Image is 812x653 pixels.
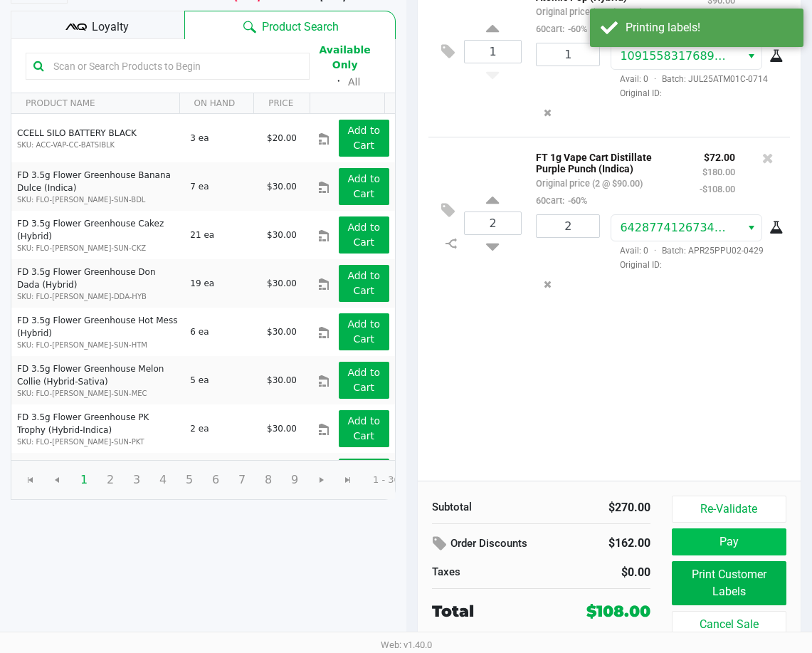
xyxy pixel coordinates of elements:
span: Avail: 0 Batch: JUL25ATM01C-0714 [611,74,768,84]
td: FD 3.5g Flower Greenhouse [GEOGRAPHIC_DATA] (Hybrid-Indica) [11,453,184,501]
button: Add to Cart [339,168,389,205]
div: Printing labels! [626,19,793,36]
p: $72.00 [700,148,735,163]
span: Go to the previous page [43,466,70,493]
span: Avail: 0 Batch: APR25PPU02-0429 [611,246,764,256]
p: SKU: FLO-[PERSON_NAME]-SUN-BDL [17,194,178,205]
app-button-loader: Add to Cart [347,318,380,345]
p: FT 1g Vape Cart Distillate Purple Punch (Indica) [536,148,678,174]
button: Add to Cart [339,313,389,350]
span: · [648,246,662,256]
span: Web: v1.40.0 [381,639,432,650]
app-button-loader: Add to Cart [347,125,380,151]
button: Add to Cart [339,410,389,447]
td: FD 3.5g Flower Greenhouse Cakez (Hybrid) [11,211,184,259]
small: 60cart: [536,195,587,206]
button: Add to Cart [339,120,389,157]
span: $30.00 [267,327,297,337]
td: CCELL SILO BATTERY BLACK [11,114,184,162]
th: PRODUCT NAME [11,93,179,114]
button: Select [741,215,761,241]
span: $30.00 [267,182,297,192]
span: Go to the last page [342,474,354,486]
small: Original price (1 @ $90.00) [536,6,643,17]
span: 6428774126734287 [620,221,736,234]
td: FD 3.5g Flower Greenhouse Don Dada (Hybrid) [11,259,184,308]
span: -60% [564,23,587,34]
span: Page 6 [202,466,229,493]
span: Page 2 [97,466,124,493]
td: FD 3.5g Flower Greenhouse Banana Dulce (Indica) [11,162,184,211]
td: 21 ea [184,211,260,259]
button: Add to Cart [339,265,389,302]
div: Subtotal [432,499,531,516]
button: Re-Validate [672,496,786,523]
div: Total [432,600,564,623]
div: $270.00 [552,499,650,516]
span: Go to the first page [17,466,44,493]
td: 19 ea [184,259,260,308]
td: 6 ea [184,308,260,356]
input: Scan or Search Products to Begin [48,56,302,77]
p: SKU: FLO-[PERSON_NAME]-SUN-MEC [17,388,178,399]
small: 60cart: [536,23,587,34]
span: Page 3 [123,466,150,493]
span: Page 8 [255,466,282,493]
span: $30.00 [267,230,297,240]
span: Page 4 [149,466,176,493]
app-button-loader: Add to Cart [347,173,380,199]
td: 2 ea [184,404,260,453]
span: Go to the next page [308,466,335,493]
button: Add to Cart [339,362,389,399]
span: Loyalty [92,19,129,36]
td: 3 ea [184,114,260,162]
button: Add to Cart [339,216,389,254]
span: Page 1 [70,466,97,493]
button: Remove the package from the orderLine [538,271,557,298]
span: $20.00 [267,133,297,143]
div: Data table [11,93,395,460]
button: All [348,75,360,90]
small: Original price (2 @ $90.00) [536,178,643,189]
span: Page 9 [281,466,308,493]
span: Go to the next page [316,474,327,486]
button: Remove the package from the orderLine [538,100,557,126]
td: 6 ea [184,453,260,501]
td: 7 ea [184,162,260,211]
span: $30.00 [267,424,297,434]
button: Print Customer Labels [672,561,786,605]
td: 5 ea [184,356,260,404]
span: Go to the first page [25,474,36,486]
div: Order Discounts [432,531,571,557]
span: Original ID: [611,87,779,100]
span: Page 7 [228,466,255,493]
kendo-pager-info: 1 - 30 of 262 items [373,473,461,487]
p: SKU: ACC-VAP-CC-BATSIBLK [17,140,178,150]
span: -60% [564,195,587,206]
span: 1091558317689599 [620,49,736,63]
button: Cancel Sale [672,611,786,638]
p: SKU: FLO-[PERSON_NAME]-DDA-HYB [17,291,178,302]
span: Page 5 [176,466,203,493]
div: $162.00 [591,531,650,555]
span: Product Search [262,19,339,36]
div: Taxes [432,564,531,580]
app-button-loader: Add to Cart [347,270,380,296]
p: SKU: FLO-[PERSON_NAME]-SUN-HTM [17,340,178,350]
span: · [648,74,662,84]
span: Go to the previous page [51,474,63,486]
span: $30.00 [267,278,297,288]
p: SKU: FLO-[PERSON_NAME]-SUN-CKZ [17,243,178,254]
th: PRICE [253,93,310,114]
div: $108.00 [586,600,650,623]
div: $0.00 [552,564,650,581]
p: SKU: FLO-[PERSON_NAME]-SUN-PKT [17,437,178,447]
button: Pay [672,528,786,555]
td: FD 3.5g Flower Greenhouse Hot Mess (Hybrid) [11,308,184,356]
td: FD 3.5g Flower Greenhouse Melon Collie (Hybrid-Sativa) [11,356,184,404]
app-button-loader: Add to Cart [347,367,380,393]
app-button-loader: Add to Cart [347,221,380,248]
small: $180.00 [702,167,735,177]
small: -$108.00 [700,184,735,194]
span: Original ID: [611,258,779,271]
